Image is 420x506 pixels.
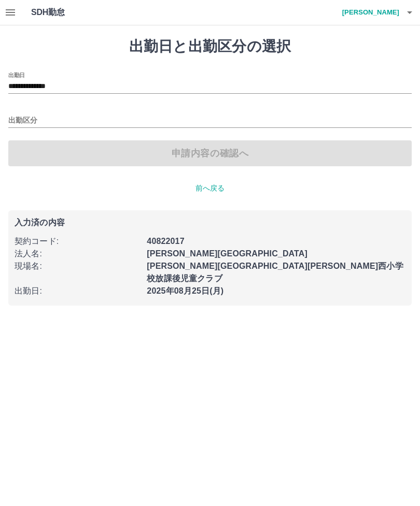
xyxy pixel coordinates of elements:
b: [PERSON_NAME][GEOGRAPHIC_DATA][PERSON_NAME]西小学校放課後児童クラブ [147,262,403,283]
b: 40822017 [147,237,184,245]
b: [PERSON_NAME][GEOGRAPHIC_DATA] [147,249,307,258]
p: 現場名 : [15,260,141,272]
b: 2025年08月25日(月) [147,286,223,295]
p: 契約コード : [15,235,141,248]
p: 出勤日 : [15,285,141,297]
p: 法人名 : [15,248,141,260]
p: 前へ戻る [8,183,412,194]
p: 入力済の内容 [15,219,405,227]
h1: 出勤日と出勤区分の選択 [8,38,412,55]
label: 出勤日 [8,71,25,79]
